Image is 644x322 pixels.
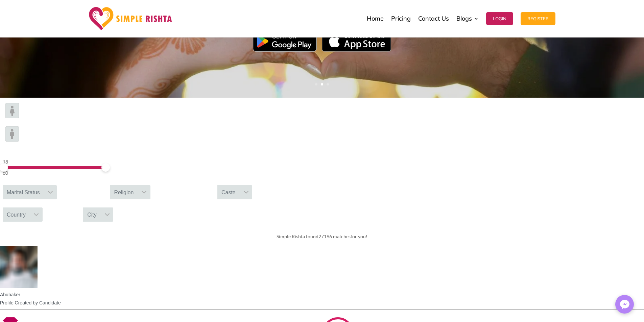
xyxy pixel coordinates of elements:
[456,2,479,35] a: Blogs
[391,2,411,35] a: Pricing
[327,83,329,85] a: 3
[110,185,138,199] div: Religion
[253,31,317,52] img: Google Play
[277,233,367,239] span: Simple Rishta found for you!
[318,233,351,239] span: 27196 matches
[521,2,555,35] a: Register
[3,185,44,199] div: Marital Status
[83,207,101,222] div: City
[217,185,240,199] div: Caste
[521,12,555,25] button: Register
[367,2,384,35] a: Home
[3,169,105,177] div: 80
[3,158,105,166] div: 18
[418,2,449,35] a: Contact Us
[315,83,317,85] a: 1
[486,12,513,25] button: Login
[321,83,323,85] a: 2
[618,298,631,311] img: Messenger
[3,207,30,222] div: Country
[486,2,513,35] a: Login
